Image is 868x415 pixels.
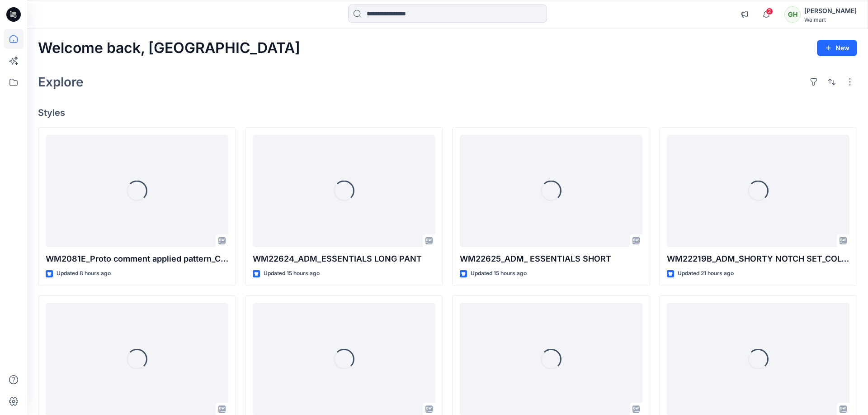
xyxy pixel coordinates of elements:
p: Updated 21 hours ago [678,269,734,278]
button: New [817,40,857,56]
div: [PERSON_NAME] [804,5,857,16]
p: WM22625_ADM_ ESSENTIALS SHORT [460,253,642,265]
p: Updated 15 hours ago [264,269,320,278]
p: Updated 15 hours ago [471,269,527,278]
h2: Welcome back, [GEOGRAPHIC_DATA] [38,40,300,57]
span: 2 [766,8,773,15]
p: WM22219B_ADM_SHORTY NOTCH SET_COLORWAY [667,253,849,265]
h2: Explore [38,75,84,89]
div: GH [784,6,801,23]
p: WM22624_ADM_ESSENTIALS LONG PANT [253,253,435,265]
p: Updated 8 hours ago [57,269,111,278]
p: WM2081E_Proto comment applied pattern_COLORWAY [46,253,228,265]
div: Walmart [804,16,857,23]
h4: Styles [38,107,857,118]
